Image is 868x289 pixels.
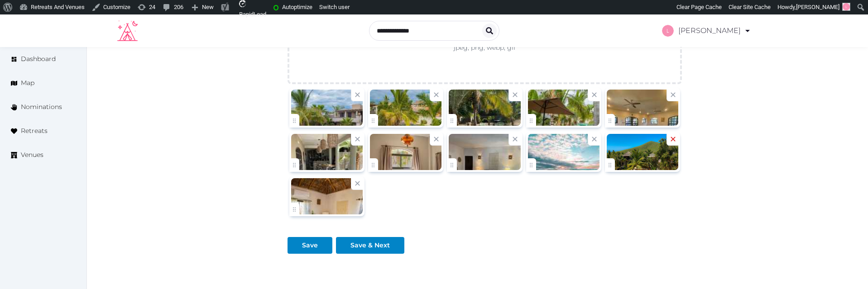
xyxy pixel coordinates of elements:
[729,4,771,10] span: Clear Site Cache
[21,78,34,88] span: Map
[288,237,332,254] button: Save
[302,241,318,250] div: Save
[21,126,48,136] span: Retreats
[412,43,558,52] p: jpeg, png, webp, gif
[676,4,722,10] span: Clear Page Cache
[336,237,404,254] button: Save & Next
[21,150,43,160] span: Venues
[350,241,390,250] div: Save & Next
[21,102,62,112] span: Nominations
[21,54,56,64] span: Dashboard
[796,4,839,10] span: [PERSON_NAME]
[662,18,751,43] a: [PERSON_NAME]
